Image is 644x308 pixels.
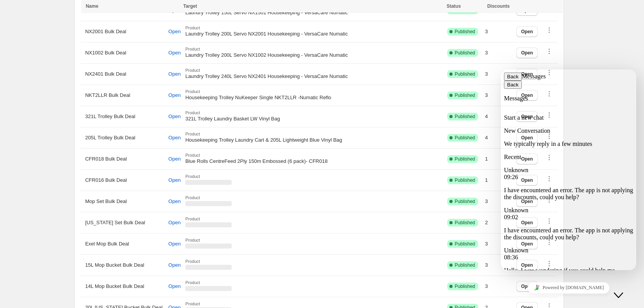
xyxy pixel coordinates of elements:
span: 15L Mop Bucket Bulk Deal [85,261,144,269]
span: Hello, I was wondering if you could help me regarding the discounts not applying [3,198,114,211]
span: ‌ [185,286,232,291]
span: Product [185,280,442,285]
span: Mop Set Bulk Deal [85,198,127,205]
span: Unknown [3,178,27,184]
span: Product [185,174,442,179]
span: Laundry Trolley 150L Servo NX1501 Housekeeping - VersaCare Numatic [185,10,348,15]
iframe: chat widget [501,69,636,270]
button: Open [164,216,185,229]
span: ‌ [185,201,232,206]
button: Open [164,259,185,272]
td: 4 [483,127,511,149]
td: 3 [483,255,511,276]
span: NKT2LLR Bulk Deal [85,91,130,99]
span: Laundry Trolley 200L Servo NX2001 Housekeeping - VersaCare Numatic [185,31,348,37]
span: Open [168,198,181,205]
td: 3 [483,42,511,64]
td: 1 [483,170,511,191]
span: Laundry Trolley 240L Servo NX2401 Housekeeping - VersaCare Numatic [185,73,348,79]
span: Open [168,50,181,56]
span: Published [455,262,475,268]
span: ‌ [185,222,232,227]
span: Product [185,68,442,73]
span: Product [185,47,442,51]
td: 3 [483,276,511,297]
span: Open [168,113,181,120]
span: 205L Trolley Bulk Deal [85,134,135,142]
span: Product [185,195,442,200]
span: Published [455,135,475,141]
span: Open [168,262,181,268]
span: ‌ [185,180,232,185]
span: 14L Mop Bucket Bulk Deal [85,283,144,290]
span: Exel Mop Bulk Deal [85,240,129,248]
span: NX1002 Bulk Deal [85,49,126,57]
button: Open [164,131,185,144]
span: Published [455,241,475,247]
button: Open [164,152,185,166]
button: Open [164,68,185,81]
span: Open [521,29,533,35]
span: NX2001 Bulk Deal [85,28,126,36]
button: Open [164,89,185,102]
span: Published [455,283,475,289]
div: Name [86,2,99,10]
span: Published [455,71,475,77]
span: NX2401 Bulk Deal [85,70,126,78]
td: 3 [483,64,511,85]
span: Open [168,283,181,289]
span: Product [185,110,442,115]
span: [US_STATE] Set Bulk Deal [85,219,145,227]
span: 321L Trolley Laundry Basket LW Vinyl Bag [185,116,280,122]
span: CFR016 Bulk Deal [85,176,127,184]
iframe: chat widget [501,279,636,296]
span: Published [455,92,475,98]
span: Product [185,153,442,157]
span: Published [455,50,475,56]
span: Open [168,220,181,226]
span: Open [168,92,181,98]
span: Product [185,259,442,264]
button: Open [516,47,538,58]
span: Product [185,301,442,306]
button: Open [164,280,185,293]
span: Open [521,50,533,56]
td: 4 [483,106,511,127]
span: Published [455,29,475,35]
span: Open [168,29,181,35]
td: 3 [483,21,511,42]
button: Open [164,237,185,250]
span: Product [185,25,442,30]
td: 3 [483,85,511,106]
span: Blue Rolls CentreFeed 2Ply 150m Embossed (6 pack)- CFR018 [185,158,328,164]
span: Product [185,217,442,221]
button: Open [164,46,185,59]
span: Published [455,220,475,226]
button: Open [164,110,185,123]
span: CFR018 Bulk Deal [85,155,127,163]
button: Open [516,69,538,80]
td: 1 [483,149,511,170]
span: Laundry Trolley 200L Servo NX1002 Housekeeping - VersaCare Numatic [185,52,348,58]
span: Open [168,177,181,183]
span: Open [168,156,181,162]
